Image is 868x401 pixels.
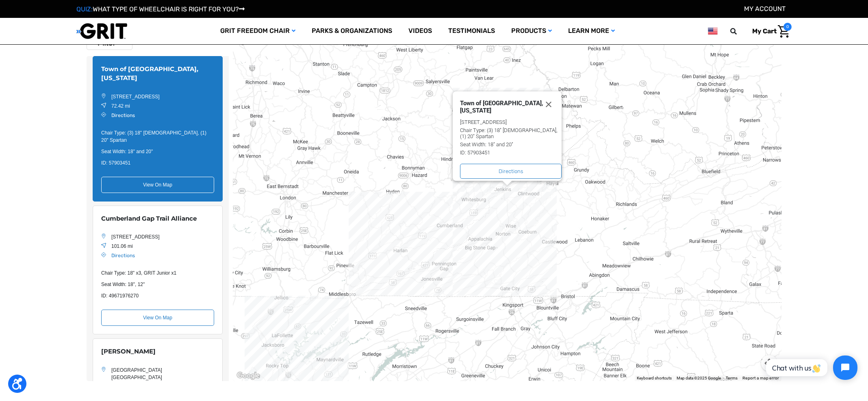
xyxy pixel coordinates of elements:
[101,129,214,144] div: custom-field
[677,376,721,380] span: Map data ©2025 Google
[637,375,672,381] button: Keyboard shortcuts
[111,243,214,250] div: Location Distance
[400,18,440,44] a: Videos
[746,23,792,40] a: Cart with 0 items
[111,366,214,381] div: Location Address
[752,27,777,35] span: My Cart
[757,349,864,387] iframe: Tidio Chat
[101,292,214,299] div: custom-field
[111,233,214,241] div: Location Address
[778,25,790,38] img: Cart
[440,18,503,44] a: Testimonials
[101,347,214,356] div: Location Name
[111,102,214,110] div: Location Distance
[111,93,214,100] div: Location Address
[101,310,214,326] div: View on the map: 'Cumberland Gap Trail Alliance'
[111,253,135,258] a: Location Directions URL, Opens in a New Window
[460,127,562,139] div: custom-field
[744,5,786,13] a: Account
[235,371,262,381] a: Open this area in Google Maps (opens a new window)
[76,5,93,13] span: QUIZ:
[101,214,214,223] div: Location Name
[499,168,523,174] a: Location Directions URL, Opens in a New Window
[111,113,135,118] a: Location Directions URL, Opens in a New Window
[304,18,400,44] a: Parks & Organizations
[460,141,562,147] div: custom-field
[76,23,127,39] img: GRIT All-Terrain Wheelchair and Mobility Equipment
[503,18,560,44] a: Products
[233,15,781,381] div: Location Map
[734,23,746,40] input: Search
[101,177,214,193] div: View on the map: 'Town of Pound, Virginia'
[101,281,214,288] div: custom-field
[708,26,718,36] img: us.png
[783,23,792,31] span: 0
[212,18,304,44] a: GRIT Freedom Chair
[742,376,779,381] a: Report a map error
[93,56,223,202] div: Town of Pound, Virginia, 8422 N River Rd, Pound, VA 24279, USA
[101,65,214,83] div: Location Name
[76,5,245,13] a: QUIZ:WHAT TYPE OF WHEELCHAIR IS RIGHT FOR YOU?
[460,119,562,125] div: Location Address
[560,18,623,44] a: Learn More
[93,206,223,335] div: Cumberland Gap Trail Alliance, 375 Cherokee Hills Ln, Ewing, VA 24248, USA
[235,371,262,381] img: Google
[544,100,562,109] button: Close
[101,148,214,155] div: custom-field
[101,159,214,167] div: custom-field
[726,376,738,381] a: Terms (opens in new tab)
[101,269,214,277] div: custom-field
[460,100,552,114] div: Location Name
[460,150,562,156] div: custom-field
[460,100,562,179] div: Location Popup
